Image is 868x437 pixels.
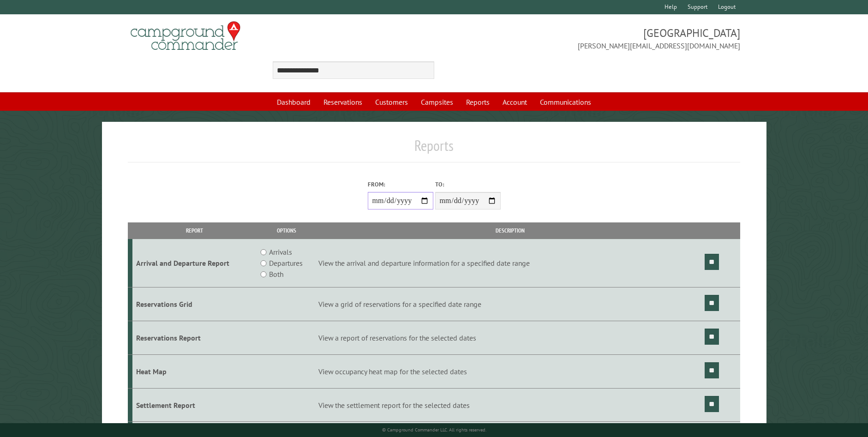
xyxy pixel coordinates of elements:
label: Arrivals [269,246,292,257]
a: Campsites [415,93,459,111]
td: Settlement Report [132,388,257,422]
a: Account [497,93,533,111]
label: To: [435,180,501,189]
td: View a grid of reservations for a specified date range [317,287,704,321]
label: Departures [269,257,303,269]
td: Heat Map [132,354,257,388]
a: Communications [534,93,597,111]
span: [GEOGRAPHIC_DATA] [PERSON_NAME][EMAIL_ADDRESS][DOMAIN_NAME] [434,25,741,51]
a: Reservations [318,93,368,111]
h1: Reports [128,137,740,162]
a: Dashboard [271,93,316,111]
a: Customers [370,93,413,111]
td: View the settlement report for the selected dates [317,388,704,422]
label: From: [368,180,433,189]
td: Arrival and Departure Report [132,239,257,287]
img: Campground Commander [128,18,243,54]
td: Reservations Grid [132,287,257,321]
td: View occupancy heat map for the selected dates [317,354,704,388]
th: Report [132,222,257,239]
td: View the arrival and departure information for a specified date range [317,239,704,287]
a: Reports [461,93,495,111]
td: Reservations Report [132,321,257,355]
label: Both [269,269,283,280]
small: © Campground Commander LLC. All rights reserved. [382,427,486,433]
th: Description [317,222,704,239]
td: View a report of reservations for the selected dates [317,321,704,355]
th: Options [257,222,317,239]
